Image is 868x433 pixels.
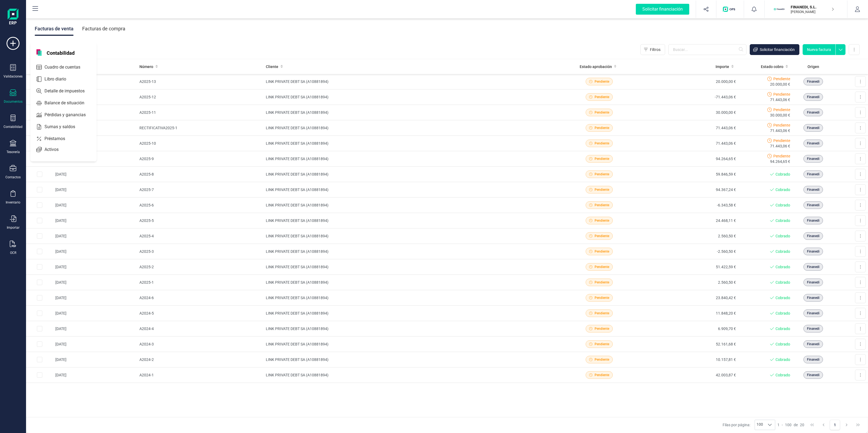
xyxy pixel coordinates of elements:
[645,275,738,290] td: 2.560,50 €
[773,138,790,143] span: Pendiente
[716,64,729,69] span: Importe
[137,337,264,352] td: A2024-3
[37,341,42,347] div: Row Selected d8db88b8-2ceb-4d5a-ac1a-8b758733c184
[595,280,609,285] span: Pendiente
[794,422,798,428] span: de
[645,213,738,228] td: 24.468,11 €
[776,341,790,347] span: Cobrado
[807,172,819,177] span: Finanedi
[807,295,819,300] span: Finanedi
[42,146,68,153] span: Activos
[137,151,264,167] td: A2025-9
[42,124,85,130] span: Sumas y saldos
[264,321,553,337] td: LINK PRIVATE DEBT SA (A10881894)
[807,373,819,377] span: Finanedi
[818,420,829,430] button: Previous Page
[770,159,790,164] span: 94.264,65 €
[723,420,775,430] div: Filas por página:
[42,88,94,94] span: Detalle de impuestos
[776,326,790,331] span: Cobrado
[37,295,42,300] div: Row Selected 5a43d0bf-fb5f-4aef-a97b-4e6a0a243b48
[640,44,665,55] button: Filtros
[777,422,780,428] span: 1
[137,275,264,290] td: A2025-1
[595,79,609,84] span: Pendiente
[807,234,819,238] span: Finanedi
[807,110,819,115] span: Finanedi
[137,213,264,228] td: A2025-5
[755,420,765,430] span: 100
[776,249,790,254] span: Cobrado
[595,218,609,223] span: Pendiente
[853,420,863,430] button: Last Page
[770,97,790,102] span: 71.443,06 €
[137,306,264,321] td: A2024-5
[723,7,737,12] img: Logo de OPS
[137,105,264,120] td: A2025-11
[53,275,137,290] td: [DATE]
[42,64,90,70] span: Cuadro de cuentas
[137,228,264,244] td: A2025-4
[807,249,819,254] span: Finanedi
[807,420,817,430] button: First Page
[37,218,42,223] div: Row Selected 86f12270-e543-4524-a5dc-362f844ee7bd
[645,337,738,352] td: 52.161,68 €
[264,89,553,105] td: LINK PRIVATE DEBT SA (A10881894)
[137,198,264,213] td: A2025-6
[82,22,125,36] div: Facturas de compra
[807,280,819,285] span: Finanedi
[264,213,553,228] td: LINK PRIVATE DEBT SA (A10881894)
[776,187,790,192] span: Cobrado
[791,10,834,14] p: [PERSON_NAME]
[595,295,609,300] span: Pendiente
[264,151,553,167] td: LINK PRIVATE DEBT SA (A10881894)
[37,233,42,239] div: Row Selected 50ba2169-ce1e-47e4-842a-a1c99f6f0409
[53,290,137,306] td: [DATE]
[595,95,609,99] span: Pendiente
[595,357,609,362] span: Pendiente
[807,187,819,192] span: Finanedi
[645,105,738,120] td: 30.000,00 €
[580,64,612,69] span: Estado aprobación
[53,352,137,367] td: [DATE]
[4,125,23,129] div: Contabilidad
[807,125,819,130] span: Finanedi
[595,203,609,208] span: Pendiente
[645,228,738,244] td: 2.560,50 €
[137,259,264,275] td: A2025-2
[830,420,840,430] button: Page 1
[773,76,790,82] span: Pendiente
[645,151,738,167] td: 94.264,65 €
[776,233,790,239] span: Cobrado
[645,120,738,136] td: 71.443,06 €
[42,100,94,106] span: Balance de situación
[35,22,74,36] div: Facturas de venta
[668,44,746,55] input: Buscar...
[37,187,42,192] div: Row Selected f5113622-9239-413c-bf00-72cf8bf60852
[264,306,553,321] td: LINK PRIVATE DEBT SA (A10881894)
[4,74,23,79] div: Validaciones
[595,187,609,192] span: Pendiente
[53,306,137,321] td: [DATE]
[595,264,609,269] span: Pendiente
[53,182,137,198] td: [DATE]
[42,76,76,82] span: Libro diario
[776,357,790,362] span: Cobrado
[139,64,153,69] span: Número
[645,306,738,321] td: 11.848,20 €
[595,110,609,115] span: Pendiente
[750,44,799,55] button: Solicitar financiación
[785,422,792,428] span: 100
[773,107,790,112] span: Pendiente
[807,156,819,161] span: Finanedi
[5,175,21,179] div: Contactos
[264,182,553,198] td: LINK PRIVATE DEBT SA (A10881894)
[264,105,553,120] td: LINK PRIVATE DEBT SA (A10881894)
[137,167,264,182] td: A2025-8
[807,141,819,146] span: Finanedi
[776,372,790,378] span: Cobrado
[807,342,819,347] span: Finanedi
[773,3,785,15] img: FI
[53,167,137,182] td: [DATE]
[645,182,738,198] td: 94.367,24 €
